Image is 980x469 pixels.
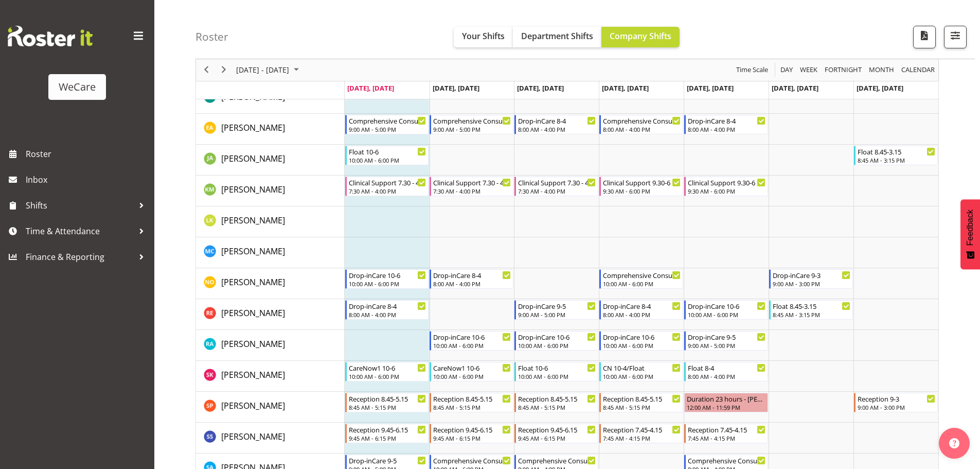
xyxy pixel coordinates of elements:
[517,83,564,93] span: [DATE], [DATE]
[198,59,215,81] div: previous period
[688,310,765,319] div: 10:00 AM - 6:00 PM
[349,403,426,411] div: 8:45 AM - 5:15 PM
[196,145,345,176] td: Jane Arps resource
[221,183,285,196] a: [PERSON_NAME]
[867,64,896,77] button: Timeline Month
[196,114,345,145] td: Ena Advincula resource
[688,301,765,311] div: Drop-inCare 10-6
[221,246,285,257] span: [PERSON_NAME]
[433,393,511,404] div: Reception 8.45-5.15
[687,83,734,93] span: [DATE], [DATE]
[518,187,596,195] div: 7:30 AM - 4:00 PM
[462,30,505,42] span: Your Shifts
[684,362,768,381] div: Saahit Kour"s event - Float 8-4 Begin From Friday, October 10, 2025 at 8:00:00 AM GMT+13:00 Ends ...
[345,362,429,381] div: Saahit Kour"s event - CareNow1 10-6 Begin From Monday, October 6, 2025 at 10:00:00 AM GMT+13:00 E...
[433,424,511,435] div: Reception 9.45-6.15
[221,307,285,319] a: [PERSON_NAME]
[221,431,285,442] span: [PERSON_NAME]
[514,331,598,351] div: Rachna Anderson"s event - Drop-inCare 10-6 Begin From Wednesday, October 8, 2025 at 10:00:00 AM G...
[599,393,683,412] div: Samantha Poultney"s event - Reception 8.45-5.15 Begin From Thursday, October 9, 2025 at 8:45:00 A...
[799,64,818,77] span: Week
[433,125,511,133] div: 9:00 AM - 5:00 PM
[26,198,134,213] span: Shifts
[688,115,765,126] div: Drop-inCare 8-4
[349,187,426,195] div: 7:30 AM - 4:00 PM
[518,424,596,435] div: Reception 9.45-6.15
[196,330,345,361] td: Rachna Anderson resource
[773,270,850,280] div: Drop-inCare 9-3
[221,338,285,350] span: [PERSON_NAME]
[688,424,765,435] div: Reception 7.45-4.15
[518,125,596,133] div: 8:00 AM - 4:00 PM
[603,177,681,187] div: Clinical Support 9.30-6
[433,280,511,288] div: 8:00 AM - 4:00 PM
[854,146,938,165] div: Jane Arps"s event - Float 8.45-3.15 Begin From Sunday, October 12, 2025 at 8:45:00 AM GMT+13:00 E...
[430,269,513,289] div: Natasha Ottley"s event - Drop-inCare 8-4 Begin From Tuesday, October 7, 2025 at 8:00:00 AM GMT+13...
[196,176,345,206] td: Kishendri Moodley resource
[430,177,513,196] div: Kishendri Moodley"s event - Clinical Support 7.30 - 4 Begin From Tuesday, October 7, 2025 at 7:30...
[518,455,596,465] div: Comprehensive Consult 8-4
[349,434,426,442] div: 9:45 AM - 6:15 PM
[349,455,426,465] div: Drop-inCare 9-5
[221,400,285,411] span: [PERSON_NAME]
[769,269,853,289] div: Natasha Ottley"s event - Drop-inCare 9-3 Begin From Saturday, October 11, 2025 at 9:00:00 AM GMT+...
[349,270,426,280] div: Drop-inCare 10-6
[349,280,426,288] div: 10:00 AM - 6:00 PM
[196,206,345,237] td: Liandy Kritzinger resource
[349,362,426,373] div: CareNow1 10-6
[688,362,765,373] div: Float 8-4
[221,307,285,319] span: [PERSON_NAME]
[688,341,765,350] div: 9:00 AM - 5:00 PM
[949,438,959,448] img: help-xxl-2.png
[433,83,479,93] span: [DATE], [DATE]
[858,156,935,164] div: 8:45 AM - 3:15 PM
[430,362,513,381] div: Saahit Kour"s event - CareNow1 10-6 Begin From Tuesday, October 7, 2025 at 10:00:00 AM GMT+13:00 ...
[858,146,935,157] div: Float 8.45-3.15
[603,115,681,126] div: Comprehensive Consult 8-4
[688,187,765,195] div: 9:30 AM - 6:00 PM
[26,146,149,162] span: Roster
[345,393,429,412] div: Samantha Poultney"s event - Reception 8.45-5.15 Begin From Monday, October 6, 2025 at 8:45:00 AM ...
[59,79,96,95] div: WeCare
[349,115,426,126] div: Comprehensive Consult 9-5
[221,430,285,443] a: [PERSON_NAME]
[684,393,768,412] div: Samantha Poultney"s event - Duration 23 hours - Samantha Poultney Begin From Friday, October 10, ...
[688,372,765,380] div: 8:00 AM - 4:00 PM
[779,64,795,77] button: Timeline Day
[900,64,936,77] span: calendar
[345,115,429,134] div: Ena Advincula"s event - Comprehensive Consult 9-5 Begin From Monday, October 6, 2025 at 9:00:00 A...
[221,121,285,134] a: [PERSON_NAME]
[454,27,513,47] button: Your Shifts
[603,403,681,411] div: 8:45 AM - 5:15 PM
[603,372,681,380] div: 10:00 AM - 6:00 PM
[514,300,598,320] div: Rachel Els"s event - Drop-inCare 9-5 Begin From Wednesday, October 8, 2025 at 9:00:00 AM GMT+13:0...
[26,172,149,187] span: Inbox
[221,214,285,227] a: [PERSON_NAME]
[196,392,345,423] td: Samantha Poultney resource
[769,300,853,320] div: Rachel Els"s event - Float 8.45-3.15 Begin From Saturday, October 11, 2025 at 8:45:00 AM GMT+13:0...
[26,223,134,239] span: Time & Attendance
[773,301,850,311] div: Float 8.45-3.15
[688,455,765,465] div: Comprehensive Consult 8-4
[513,27,601,47] button: Department Shifts
[913,26,936,48] button: Download a PDF of the roster according to the set date range.
[518,434,596,442] div: 9:45 AM - 6:15 PM
[960,199,980,269] button: Feedback - Show survey
[518,332,596,342] div: Drop-inCare 10-6
[966,210,975,246] span: Feedback
[779,64,794,77] span: Day
[599,331,683,351] div: Rachna Anderson"s event - Drop-inCare 10-6 Begin From Thursday, October 9, 2025 at 10:00:00 AM GM...
[518,177,596,187] div: Clinical Support 7.30 - 4
[858,393,935,404] div: Reception 9-3
[433,455,511,465] div: Comprehensive Consult 10-6
[221,152,285,165] a: [PERSON_NAME]
[349,301,426,311] div: Drop-inCare 8-4
[518,362,596,373] div: Float 10-6
[215,59,233,81] div: next period
[603,341,681,350] div: 10:00 AM - 6:00 PM
[433,177,511,187] div: Clinical Support 7.30 - 4
[221,122,285,133] span: [PERSON_NAME]
[433,341,511,350] div: 10:00 AM - 6:00 PM
[433,332,511,342] div: Drop-inCare 10-6
[858,403,935,411] div: 9:00 AM - 3:00 PM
